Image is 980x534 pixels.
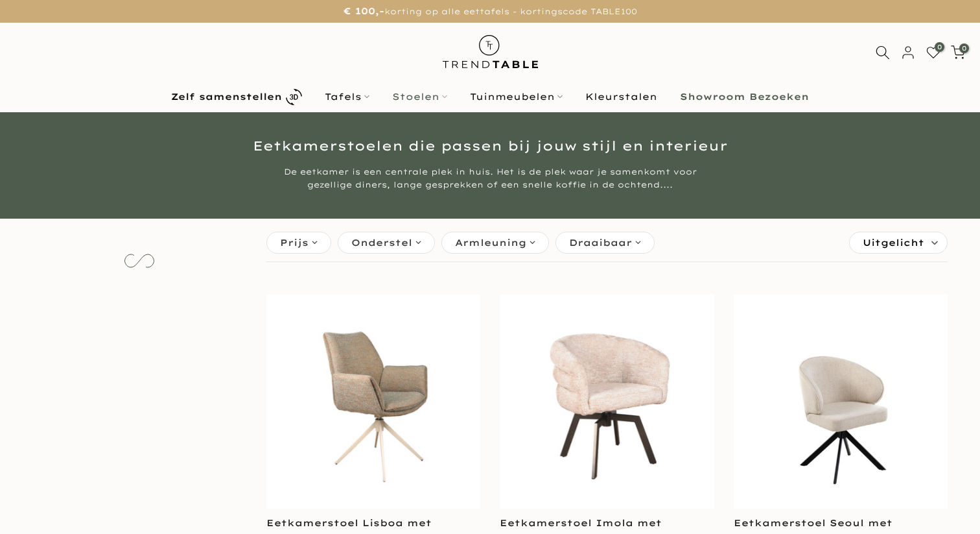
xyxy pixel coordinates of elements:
span: Onderstel [351,236,412,250]
p: korting op alle eettafels - kortingscode TABLE100 [16,3,964,19]
span: Prijs [280,236,309,250]
a: Showroom Bezoeken [669,89,821,104]
span: 0 [935,42,944,52]
a: Zelf samenstellen [160,86,314,108]
a: Tuinmeubelen [459,89,574,104]
b: Showroom Bezoeken [680,92,809,101]
span: Uitgelicht [863,232,924,253]
a: Tafels [314,89,381,104]
a: Kleurstalen [574,89,669,104]
a: 0 [926,45,940,60]
a: Stoelen [381,89,459,104]
b: Zelf samenstellen [171,92,282,101]
iframe: toggle-frame [1,468,66,533]
span: 0 [959,43,969,53]
label: Sorteren:Uitgelicht [850,232,947,253]
span: Draaibaar [569,236,632,250]
div: De eetkamer is een centrale plek in huis. Het is de plek waar je samenkomt voor gezellige diners,... [247,165,733,191]
img: trend-table [434,23,547,80]
span: Armleuning [455,236,526,250]
a: 0 [951,45,965,60]
h1: Eetkamerstoelen die passen bij jouw stijl en interieur [111,140,869,152]
strong: € 100,- [344,5,384,17]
